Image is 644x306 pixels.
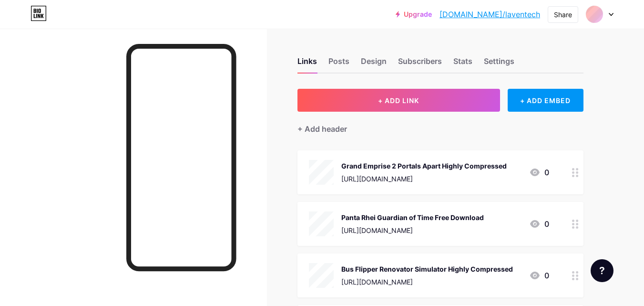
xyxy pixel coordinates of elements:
div: Links [297,55,317,73]
div: 0 [529,270,549,281]
div: 0 [529,167,549,178]
span: + ADD LINK [378,96,419,105]
div: [URL][DOMAIN_NAME] [341,225,484,235]
div: [URL][DOMAIN_NAME] [341,174,507,184]
div: Bus Flipper Renovator Simulator Highly Compressed [341,264,513,274]
div: + ADD EMBED [508,89,583,112]
a: [DOMAIN_NAME]/laventech [440,9,540,20]
div: Grand Emprise 2 Portals Apart Highly Compressed [341,161,507,171]
div: Share [554,10,572,20]
button: + ADD LINK [297,89,500,112]
div: Panta Rhei Guardian of Time Free Download [341,212,484,222]
div: Settings [484,55,514,73]
div: Design [361,55,387,73]
a: Upgrade [396,11,432,18]
div: 0 [529,218,549,230]
div: Stats [453,55,472,73]
div: Posts [328,55,349,73]
div: Subscribers [398,55,442,73]
div: [URL][DOMAIN_NAME] [341,277,513,287]
div: + Add header [297,123,347,135]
